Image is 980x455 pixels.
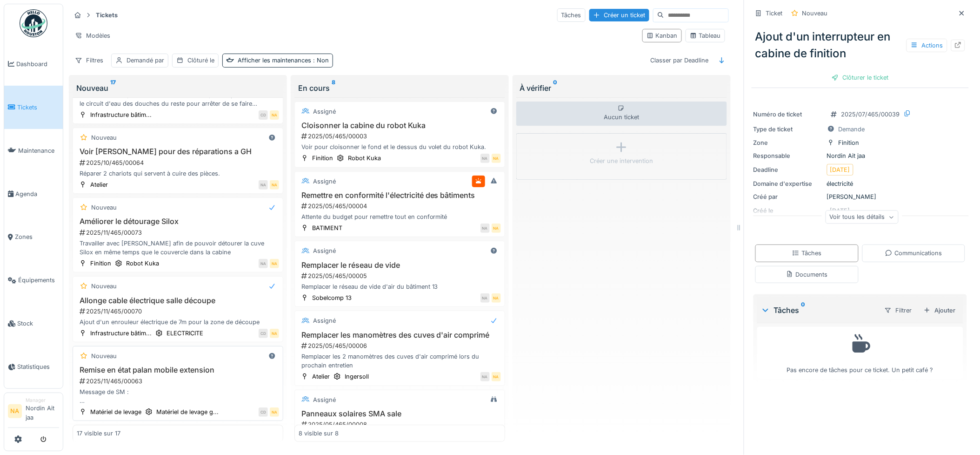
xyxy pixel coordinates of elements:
span: Statistiques [17,362,59,371]
div: Matériel de levage g... [156,407,219,416]
li: Nordin Ait jaa [26,397,59,426]
div: Demandé par [127,56,164,65]
div: Nouveau [91,282,117,291]
div: Créer un ticket [589,9,649,21]
div: Clôturer le ticket [828,71,893,84]
span: Maintenance [18,146,59,155]
div: Zone [753,138,823,147]
a: Dashboard [4,42,63,86]
div: électricité [753,179,967,188]
div: NA [270,259,279,268]
a: Équipements [4,258,63,302]
div: Finition [839,138,860,147]
div: ELECTRICITE [167,329,203,338]
span: Équipements [18,276,59,285]
div: Matériel de levage [90,407,141,416]
div: Nouveau [91,352,117,360]
div: NA [270,180,279,190]
div: Lors des travaux, douches/vestaire/réfectoire, il était prévu d'isoler le circuit d'eau des douch... [77,90,279,108]
div: Robot Kuka [348,154,381,163]
a: NA ManagerNordin Ait jaa [8,397,59,428]
div: Responsable [753,151,823,160]
sup: 8 [332,82,335,94]
div: Attente du budget pour remettre tout en conformité [299,212,501,221]
div: [PERSON_NAME] [753,192,967,201]
div: Sobelcomp 13 [312,293,352,302]
div: Tableau [690,31,721,40]
div: Tâches [557,8,586,22]
div: Atelier [90,180,108,189]
span: Zones [15,232,59,241]
div: Afficher les maintenances [238,56,329,65]
div: NA [259,259,268,268]
div: Remplacer les 2 manomètres des cuves d'air comprimé lors du prochain entretien [299,352,501,370]
div: Créé par [753,192,823,201]
div: 2025/05/465/00004 [300,202,501,211]
img: Badge_color-CXgf-gQk.svg [20,9,47,37]
div: NA [270,110,279,120]
div: Kanban [647,31,678,40]
div: En cours [298,82,501,94]
div: Réparer 2 chariots qui servent à cuire des pièces. [77,169,279,178]
div: BATIMENT [312,224,342,232]
h3: Panneaux solaires SMA sale [299,409,501,418]
div: Classer par Deadline [647,54,713,67]
h3: Remettre en conformité l'électricité des bâtiments [299,191,501,200]
div: Manager [26,397,59,404]
a: Maintenance [4,129,63,172]
h3: Cloisonner la cabine du robot Kuka [299,121,501,130]
div: NA [492,293,501,303]
div: Ajout d'un enrouleur électrique de 7m pour la zone de découpe [77,318,279,326]
div: Message de SM : "Bonjour messieurs 😁. Je prends de l'avance sur l'assemblage des futures perches.... [77,387,279,405]
div: Voir tous les détails [826,211,899,224]
div: Travailler avec [PERSON_NAME] afin de pouvoir détourer la cuve Silox en même temps que le couverc... [77,239,279,257]
div: NA [480,372,490,381]
div: CD [259,110,268,120]
div: Nouveau [802,9,828,18]
div: Infrastructure bâtim... [90,329,152,338]
div: 2025/05/465/00005 [300,272,501,280]
sup: 17 [110,82,116,94]
div: CD [259,407,268,417]
div: Ajout d'un interrupteur en cabine de finition [752,25,969,66]
div: NA [492,154,501,163]
a: Statistiques [4,345,63,388]
div: Filtrer [880,304,916,317]
div: Tâches [792,249,821,258]
div: Numéro de ticket [753,110,823,119]
div: Modèles [71,29,114,42]
div: NA [270,329,279,338]
h3: Remise en état palan mobile extension [77,366,279,374]
div: Assigné [313,177,336,186]
span: : Non [311,57,329,64]
div: [DATE] [830,165,850,174]
span: Agenda [15,190,59,198]
a: Tickets [4,86,63,129]
div: 2025/10/465/00064 [79,158,279,167]
a: Zones [4,216,63,259]
div: Ajouter [920,304,960,317]
li: NA [8,404,22,418]
div: NA [270,407,279,417]
div: 2025/05/465/00006 [300,341,501,350]
div: NA [480,224,490,233]
div: Domaine d'expertise [753,179,823,188]
div: 2025/05/465/00008 [300,420,501,429]
div: Aucun ticket [516,102,727,126]
div: Filtres [71,54,107,67]
div: 2025/11/465/00063 [79,377,279,386]
h3: Allonge cable électrique salle découpe [77,296,279,305]
div: Assigné [313,107,336,116]
div: 2025/11/465/00073 [79,228,279,237]
h3: Remplacer le réseau de vide [299,261,501,270]
div: Créer une intervention [590,156,653,165]
span: Stock [17,319,59,328]
a: Agenda [4,172,63,216]
div: Nouveau [91,203,117,212]
div: 8 visible sur 8 [299,429,339,438]
span: Dashboard [16,60,59,68]
div: Actions [907,39,947,52]
div: NA [492,372,501,381]
div: Finition [312,154,333,163]
div: Deadline [753,165,823,174]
